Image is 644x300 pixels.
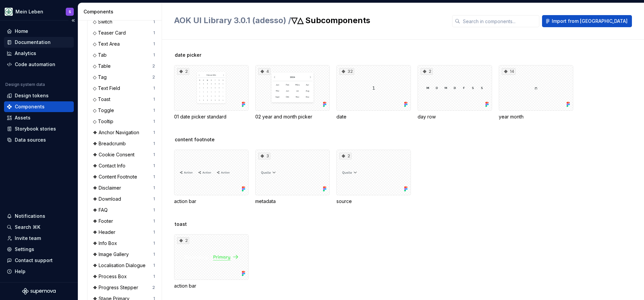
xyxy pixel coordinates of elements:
[15,28,28,35] div: Home
[153,141,155,146] div: 1
[153,174,155,180] div: 1
[15,39,51,46] div: Documentation
[4,266,74,277] button: Help
[175,221,187,228] span: toast
[174,283,249,289] div: action bar
[153,196,155,202] div: 1
[255,113,330,120] div: 02 year and month picker
[93,18,115,25] div: ◇ Switch
[336,113,411,120] div: date
[93,140,128,147] div: ❖ Breadcrumb
[93,251,131,258] div: ❖ Image Gallery
[93,85,123,92] div: ◇ Text Field
[90,28,158,38] a: ◇ Teaser Card1
[90,183,158,193] a: ❖ Disclaimer1
[421,68,433,75] div: 2
[4,123,74,134] a: Storybook stories
[4,222,74,233] button: Search ⌘K
[15,50,36,57] div: Analytics
[153,108,155,113] div: 1
[153,119,155,124] div: 1
[4,233,74,244] a: Invite team
[90,160,158,171] a: ❖ Contact Info1
[152,285,155,290] div: 2
[175,52,201,58] span: date picker
[15,114,31,121] div: Assets
[153,163,155,168] div: 1
[90,138,158,149] a: ❖ Breadcrumb1
[418,65,492,120] div: 2day row
[174,198,249,205] div: action bar
[90,116,158,127] a: ◇ Tooltip1
[93,96,113,103] div: ◇ Toast
[93,185,124,191] div: ❖ Disclaimer
[153,130,155,135] div: 1
[93,207,110,213] div: ❖ FAQ
[177,237,189,244] div: 2
[174,234,249,289] div: 2action bar
[90,282,158,293] a: ❖ Progress Stepper2
[15,137,46,143] div: Data sources
[255,65,330,120] div: 402 year and month picker
[153,30,155,36] div: 1
[4,90,74,101] a: Design tokens
[4,48,74,59] a: Analytics
[93,151,137,158] div: ❖ Cookie Consent
[153,241,155,246] div: 1
[15,61,55,68] div: Code automation
[90,94,158,105] a: ◇ Toast1
[90,72,158,83] a: ◇ Tag2
[90,238,158,249] a: ❖ Info Box1
[93,240,120,247] div: ❖ Info Box
[499,65,573,120] div: 14year month
[153,19,155,24] div: 1
[174,65,249,120] div: 201 date picker standard
[502,68,516,75] div: 14
[4,26,74,37] a: Home
[90,227,158,238] a: ❖ Header1
[93,30,128,36] div: ◇ Teaser Card
[542,15,632,27] button: Import from [GEOGRAPHIC_DATA]
[5,8,13,16] img: df5db9ef-aba0-4771-bf51-9763b7497661.png
[5,82,45,87] div: Design system data
[90,61,158,71] a: ◇ Table2
[4,37,74,48] a: Documentation
[336,150,411,205] div: 2source
[90,194,158,204] a: ❖ Download1
[15,92,49,99] div: Design tokens
[93,273,129,280] div: ❖ Process Box
[93,107,117,114] div: ◇ Toggle
[4,135,74,145] a: Data sources
[90,216,158,227] a: ❖ Footer1
[153,41,155,47] div: 1
[4,101,74,112] a: Components
[153,263,155,268] div: 1
[15,268,25,275] div: Help
[90,105,158,116] a: ◇ Toggle1
[69,9,71,14] div: S
[93,41,122,47] div: ◇ Text Area
[90,171,158,182] a: ❖ Content Footnote1
[90,39,158,49] a: ◇ Text Area1
[336,65,411,120] div: 32date
[90,50,158,60] a: ◇ Tab1
[93,63,113,69] div: ◇ Table
[255,150,330,205] div: 3metadata
[93,229,118,236] div: ❖ Header
[15,8,43,15] div: Mein Leben
[93,218,116,224] div: ❖ Footer
[90,249,158,260] a: ❖ Image Gallery1
[84,8,159,15] div: Components
[90,260,158,271] a: ❖ Localisation Dialogue1
[1,4,76,19] button: Mein LebenS
[68,16,78,25] button: Collapse sidebar
[153,52,155,58] div: 1
[90,127,158,138] a: ❖ Anchor Navigation1
[15,246,34,253] div: Settings
[339,153,352,159] div: 2
[552,18,628,24] span: Import from [GEOGRAPHIC_DATA]
[153,218,155,224] div: 1
[90,83,158,94] a: ◇ Text Field1
[174,15,444,26] h2: ▽△ Subcomponents
[15,257,53,264] div: Contact support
